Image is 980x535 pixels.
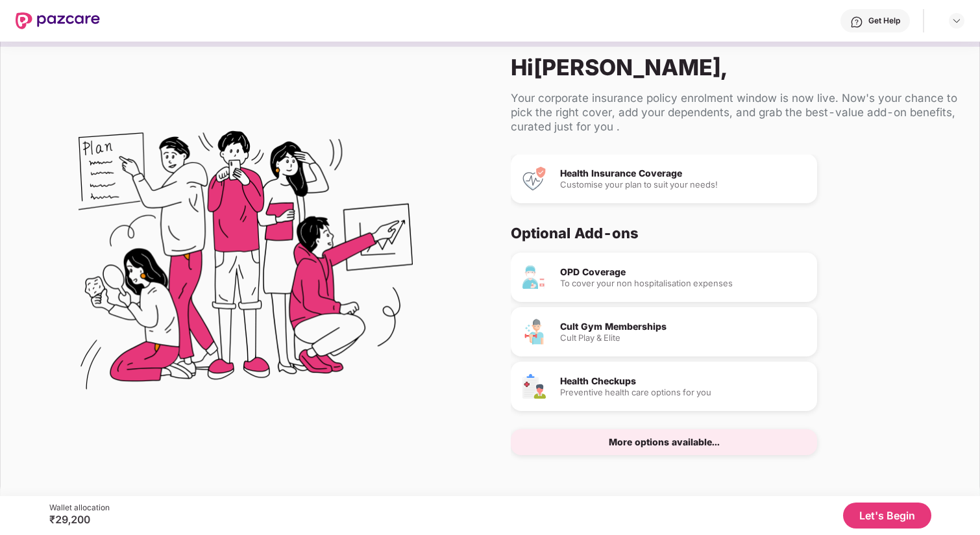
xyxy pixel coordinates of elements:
[521,373,547,399] img: Health Checkups
[560,388,807,397] div: Preventive health care options for you
[49,513,110,526] div: ₹29,200
[951,16,962,26] img: svg+xml;base64,PHN2ZyBpZD0iRHJvcGRvd24tMzJ4MzIiIHhtbG5zPSJodHRwOi8vd3d3LnczLm9yZy8yMDAwL3N2ZyIgd2...
[560,322,807,331] div: Cult Gym Memberships
[16,12,100,29] img: New Pazcare Logo
[609,438,720,447] div: More options available...
[511,91,959,134] div: Your corporate insurance policy enrolment window is now live. Now's your chance to pick the right...
[560,377,807,386] div: Health Checkups
[868,16,900,26] div: Get Help
[521,166,547,192] img: Health Insurance Coverage
[560,180,807,189] div: Customise your plan to suit your needs!
[79,97,413,432] img: Flex Benefits Illustration
[511,54,959,81] div: Hi [PERSON_NAME] ,
[560,169,807,178] div: Health Insurance Coverage
[49,503,110,513] div: Wallet allocation
[560,334,807,342] div: Cult Play & Elite
[521,264,547,290] img: OPD Coverage
[850,16,863,29] img: svg+xml;base64,PHN2ZyBpZD0iSGVscC0zMngzMiIgeG1sbnM9Imh0dHA6Ly93d3cudzMub3JnLzIwMDAvc3ZnIiB3aWR0aD...
[843,503,931,529] button: Let's Begin
[521,319,547,345] img: Cult Gym Memberships
[511,224,948,242] div: Optional Add-ons
[560,279,807,288] div: To cover your non hospitalisation expenses
[560,267,807,277] div: OPD Coverage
